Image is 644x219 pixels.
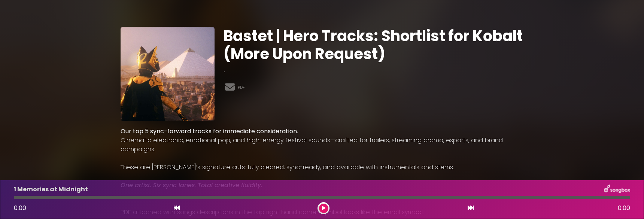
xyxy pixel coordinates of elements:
strong: Our top 5 sync-forward tracks for immediate consideration. [121,127,298,136]
p: 1 Memories at Midnight [14,185,88,194]
img: xiYkNBavT4eEF1qMlZcR [121,27,215,121]
img: songbox-logo-white.png [604,185,630,194]
p: Cinematic electronic, emotional pop, and high-energy festival sounds—crafted for trailers, stream... [121,136,523,154]
h3: . [224,66,523,74]
a: PDF [238,84,245,91]
span: 0:00 [618,204,630,213]
p: These are [PERSON_NAME]’s signature cuts: fully cleared, sync-ready, and available with instrumen... [121,163,523,172]
h1: Bastet | Hero Tracks: Shortlist for Kobalt (More Upon Request) [224,27,523,63]
span: 0:00 [14,204,26,212]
